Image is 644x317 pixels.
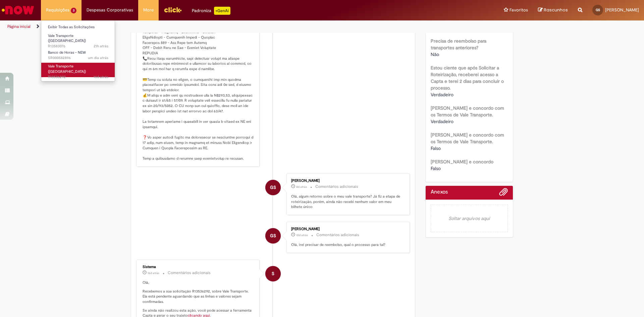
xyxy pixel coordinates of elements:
small: Comentários adicionais [316,232,359,238]
span: Falso [431,145,441,151]
time: 15/09/2025 14:56:12 [94,74,108,80]
span: GS [270,179,276,196]
div: Padroniza [192,7,230,15]
time: 19/09/2025 18:08:21 [296,233,308,237]
span: GS [596,8,600,12]
div: Sistema [143,265,254,269]
span: Falso [431,165,441,171]
span: Despesas Corporativas [87,7,133,13]
span: 16d atrás [94,74,108,80]
small: Comentários adicionais [168,270,211,276]
span: S [272,266,274,282]
div: Gabriel Bernardo Da Silva [265,228,281,244]
span: Verdadeiro [431,92,453,98]
a: Aberto R13583076 : Vale Transporte (VT) [41,32,115,47]
b: [PERSON_NAME] e concordo com os Termos de Vale Transporte. [431,132,504,145]
ul: Requisições [41,20,115,82]
a: Exibir Todas as Solicitações [41,23,115,31]
time: 15/09/2025 14:56:14 [148,271,159,275]
span: [PERSON_NAME] [605,7,639,13]
span: Verdadeiro [431,118,453,124]
b: Estou ciente que após Solicitar a Roteirização, receberei acesso a Capta e terei 2 dias para conc... [431,65,504,91]
a: Aberto R13536292 : Vale Transporte (VT) [41,63,115,77]
div: [PERSON_NAME] [291,227,403,231]
span: 21h atrás [94,44,108,49]
time: 30/09/2025 14:01:23 [88,55,108,60]
a: Página inicial [7,24,31,29]
span: R13583076 [48,44,108,49]
span: GS [270,228,276,244]
p: +GenAi [214,7,230,15]
span: Vale Transporte ([GEOGRAPHIC_DATA]) [48,33,86,44]
a: Rascunhos [538,7,568,13]
span: Requisições [46,7,69,13]
p: Recebemos a sua solicitação R13536292, sobre Vale Transporte. Ela está pendente aguardando que as... [143,289,254,305]
img: ServiceNow [1,3,35,17]
img: click_logo_yellow_360x200.png [164,5,182,15]
time: 23/09/2025 17:02:55 [296,185,307,189]
b: [PERSON_NAME] e concordo com os Termos de Vale Transporte. [431,105,504,118]
span: Vale Transporte ([GEOGRAPHIC_DATA]) [48,64,86,74]
b: Precisa de reembolso para transportes anteriores? [431,38,486,51]
div: [PERSON_NAME] [291,179,403,183]
span: Banco de Horas - NEW [48,50,86,55]
span: Rascunhos [544,7,568,13]
div: Gabriel Bernardo Da Silva [265,180,281,195]
time: 30/09/2025 17:00:53 [94,44,108,49]
p: Olá, [143,280,254,285]
span: 3 [71,8,76,13]
ul: Trilhas de página [5,20,424,33]
span: R13536292 [48,74,108,80]
span: Não [431,51,439,57]
small: Comentários adicionais [315,184,358,190]
span: 8d atrás [296,185,307,189]
span: 12d atrás [296,233,308,237]
em: Soltar arquivos aqui [431,205,508,232]
a: Aberto SR000582896 : Banco de Horas - NEW [41,49,115,61]
span: More [143,7,154,13]
div: System [265,266,281,281]
span: 16d atrás [148,271,159,275]
span: SR000582896 [48,55,108,61]
span: um dia atrás [88,55,108,60]
span: Favoritos [509,7,528,13]
button: Adicionar anexos [499,188,508,200]
p: Olá, irei precisar de reembolso, qual o processo para tal? [291,242,403,248]
b: [PERSON_NAME] e concordo [431,159,493,165]
h2: Anexos [431,189,448,195]
p: Olá, algum retorno sobre o meu vale transporte? Já fiz a etapa de roteirização, porém, ainda não ... [291,194,403,210]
